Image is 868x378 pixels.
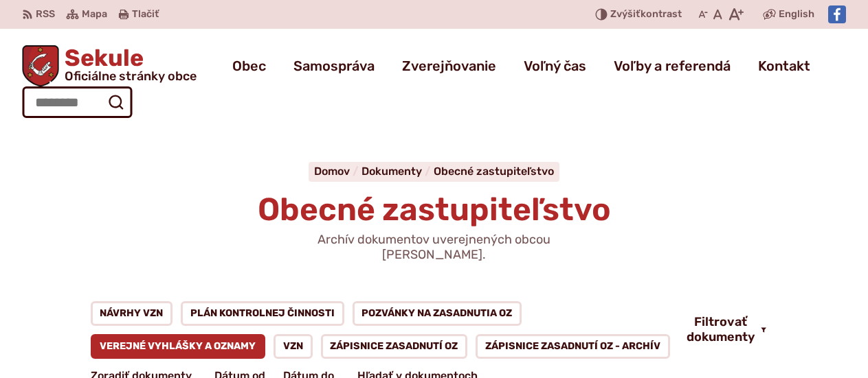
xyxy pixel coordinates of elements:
span: Domov [314,165,350,178]
a: Zápisnice zasadnutí OZ [321,334,468,359]
a: Zverejňovanie [402,47,496,85]
a: Samospráva [293,47,375,85]
span: Dokumenty [361,165,422,178]
span: Sekule [59,47,197,82]
a: Obec [232,47,266,85]
a: Logo Sekule, prejsť na domovskú stránku. [22,45,197,86]
span: Zvýšiť [610,8,641,20]
a: VZN [274,334,313,359]
span: English [779,6,814,23]
span: Filtrovať dokumenty [686,315,755,344]
span: RSS [36,6,55,23]
span: kontrast [610,9,682,21]
a: Kontakt [758,47,810,85]
button: Filtrovať dokumenty [675,315,777,344]
a: Voľný čas [524,47,586,85]
a: Návrhy VZN [91,301,173,326]
a: Plán kontrolnej činnosti [181,301,344,326]
a: Zápisnice zasadnutí OZ - ARCHÍV [476,334,670,359]
p: Archív dokumentov uverejnených obcou [PERSON_NAME]. [269,233,599,262]
a: Pozvánky na zasadnutia OZ [353,301,522,326]
span: Mapa [82,6,107,23]
img: Prejsť na Facebook stránku [828,5,846,23]
a: Dokumenty [361,165,434,178]
a: Obecné zastupiteľstvo [434,165,554,178]
span: Tlačiť [132,9,159,21]
span: Oficiálne stránky obce [65,70,197,82]
a: Verejné vyhlášky a oznamy [91,334,266,359]
span: Obecné zastupiteľstvo [258,191,611,228]
img: Prejsť na domovskú stránku [22,45,59,86]
a: Domov [314,165,361,178]
a: English [776,6,817,23]
a: Voľby a referendá [614,47,731,85]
